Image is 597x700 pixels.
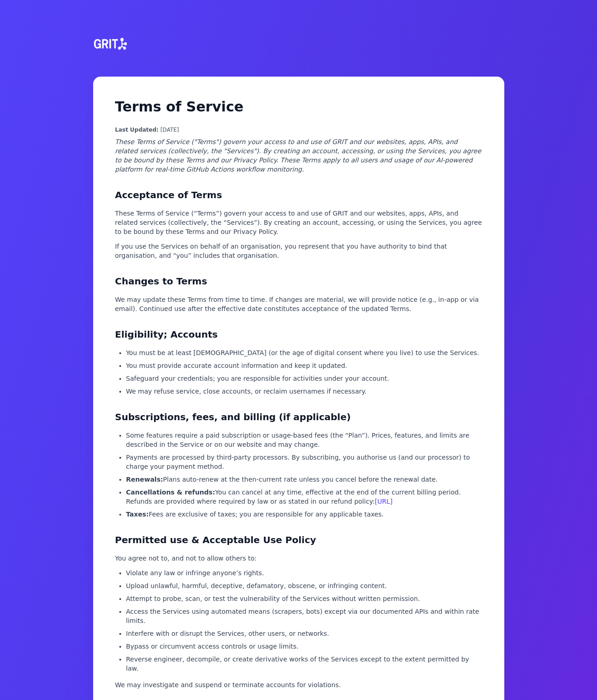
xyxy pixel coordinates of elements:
p: [DATE] [115,126,482,133]
li: Interfere with or disrupt the Services, other users, or networks. [126,629,482,638]
p: We may investigate and suspend or terminate accounts for violations. [115,680,482,689]
li: Payments are processed by third‑party processors. By subscribing, you authorise us (and our proce... [126,453,482,471]
li: Plans auto‑renew at the then‑current rate unless you cancel before the renewal date. [126,475,482,484]
p: If you use the Services on behalf of an organisation, you represent that you have authority to bi... [115,242,482,260]
p: We may update these Terms from time to time. If changes are material, we will provide notice (e.g... [115,295,482,313]
li: Attempt to probe, scan, or test the vulnerability of the Services without written permission. [126,594,482,603]
li: Some features require a paid subscription or usage‑based fees (the “Plan”). Prices, features, and... [126,431,482,449]
li: Bypass or circumvent access controls or usage limits. [126,642,482,651]
h2: Acceptance of Terms [115,189,482,201]
h2: Eligibility; Accounts [115,328,482,341]
h2: Subscriptions, fees, and billing (if applicable) [115,411,482,423]
strong: Renewals: [126,476,163,483]
li: We may refuse service, close accounts, or reclaim usernames if necessary. [126,387,482,396]
li: Access the Services using automated means (scrapers, bots) except via our documented APIs and wit... [126,607,482,625]
p: You agree not to, and not to allow others to: [115,554,482,563]
p: These Terms of Service ("Terms") govern your access to and use of GRIT and our websites, apps, AP... [115,137,482,174]
p: These Terms of Service (“Terms”) govern your access to and use of GRIT and our websites, apps, AP... [115,209,482,236]
h1: Terms of Service [115,99,482,115]
li: Reverse engineer, decompile, or create derivative works of the Services except to the extent perm... [126,655,482,673]
strong: Taxes: [126,511,149,518]
li: Upload unlawful, harmful, deceptive, defamatory, obscene, or infringing content. [126,581,482,590]
li: Fees are exclusive of taxes; you are responsible for any applicable taxes. [126,510,482,519]
li: You can cancel at any time, effective at the end of the current billing period. Refunds are provi... [126,488,482,506]
li: You must provide accurate account information and keep it updated. [126,361,482,370]
h2: Changes to Terms [115,275,482,288]
strong: Cancellations & refunds: [126,489,215,496]
a: [URL] [375,498,393,505]
h2: Permitted use & Acceptable Use Policy [115,533,482,546]
li: Violate any law or infringe anyone’s rights. [126,568,482,578]
li: Safeguard your credentials; you are responsible for activities under your account. [126,374,482,383]
strong: Last Updated: [115,127,159,133]
img: grit [89,22,130,66]
li: You must be at least [DEMOGRAPHIC_DATA] (or the age of digital consent where you live) to use the... [126,348,482,357]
